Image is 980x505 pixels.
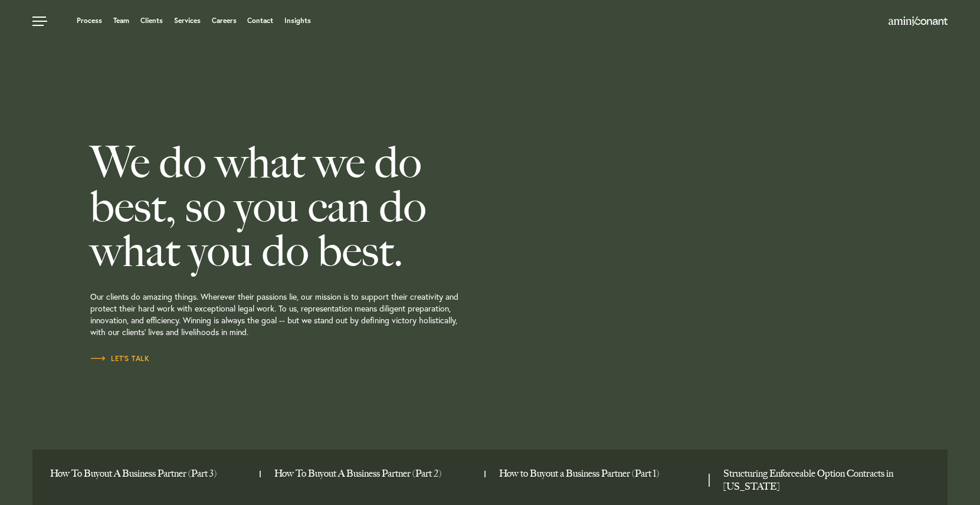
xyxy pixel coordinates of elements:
a: How To Buyout A Business Partner (Part 3) [50,467,251,480]
p: Our clients do amazing things. Wherever their passions lie, our mission is to support their creat... [90,273,563,353]
span: Let’s Talk [90,355,149,362]
a: How To Buyout A Business Partner (Part 2) [274,467,475,480]
img: Amini & Conant [889,17,948,26]
a: Services [174,17,201,24]
a: Team [113,17,129,24]
a: Let’s Talk [90,353,149,365]
a: Process [77,17,102,24]
a: Careers [212,17,237,24]
a: Clients [140,17,163,24]
h2: We do what we do best, so you can do what you do best. [90,140,563,273]
a: How to Buyout a Business Partner (Part 1) [499,467,700,480]
a: Insights [284,17,311,24]
a: Structuring Enforceable Option Contracts in Texas [723,467,924,493]
a: Contact [247,17,273,24]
